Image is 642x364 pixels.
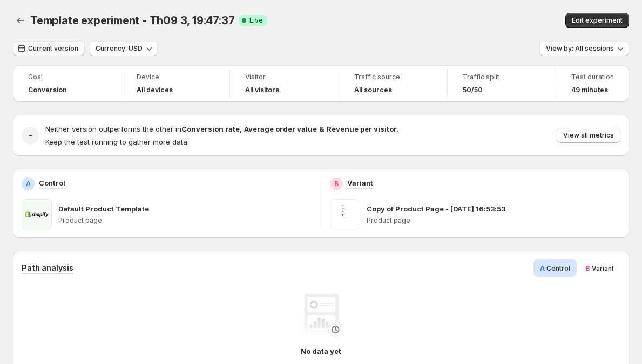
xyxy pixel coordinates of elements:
[28,86,67,94] span: Conversion
[572,16,623,25] span: Edit experiment
[546,264,570,272] span: Control
[45,125,398,133] span: Neither version outperforms the other in .
[137,73,214,81] span: Device
[319,125,325,133] strong: &
[45,138,189,146] span: Keep the test running to gather more data.
[300,294,343,337] img: No data yet
[327,125,397,133] strong: Revenue per visitor
[249,16,263,25] span: Live
[571,86,608,94] span: 49 minutes
[463,86,483,94] span: 50/50
[245,72,323,95] a: VisitorAll visitors
[557,128,620,143] button: View all metrics
[463,72,540,95] a: Traffic split50/50
[367,216,620,225] p: Product page
[22,263,73,273] h3: Path analysis
[58,216,312,225] p: Product page
[28,72,106,95] a: GoalConversion
[585,264,590,272] span: B
[96,44,143,53] span: Currency: USD
[347,177,373,188] p: Variant
[30,14,234,27] span: Template experiment - Th09 3, 19:47:37
[546,44,614,53] span: View by: All sessions
[592,264,614,272] span: Variant
[571,73,614,81] span: Test duration
[181,125,240,133] strong: Conversion rate
[563,131,614,140] span: View all metrics
[334,180,339,188] h2: B
[89,41,158,56] button: Currency: USD
[367,203,505,214] p: Copy of Product Page - [DATE] 16:53:53
[28,73,106,81] span: Goal
[137,72,214,95] a: DeviceAll devices
[39,177,65,188] p: Control
[354,73,432,81] span: Traffic source
[28,44,78,53] span: Current version
[301,346,341,356] h4: No data yet
[245,73,323,81] span: Visitor
[137,86,173,94] h4: All devices
[565,13,629,28] button: Edit experiment
[58,203,149,214] p: Default Product Template
[13,13,28,28] button: Back
[354,72,432,95] a: Traffic sourceAll sources
[26,180,31,188] h2: A
[539,41,629,56] button: View by: All sessions
[463,73,540,81] span: Traffic split
[330,199,360,229] img: Copy of Product Page - Aug 22, 16:53:53
[540,264,545,272] span: A
[354,86,392,94] h4: All sources
[22,199,52,229] img: Default Product Template
[240,125,242,133] strong: ,
[13,41,85,56] button: Current version
[244,125,317,133] strong: Average order value
[29,130,32,141] h2: -
[245,86,279,94] h4: All visitors
[571,72,614,95] a: Test duration49 minutes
